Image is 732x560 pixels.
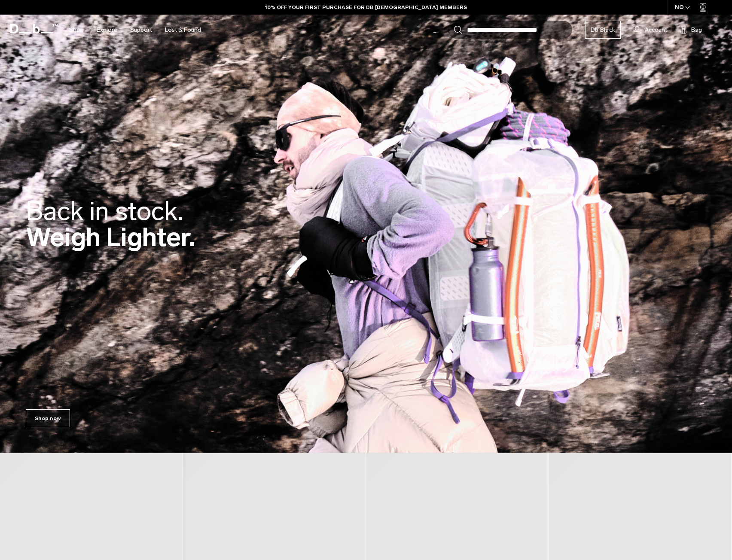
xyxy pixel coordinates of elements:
a: Explore [97,15,117,45]
nav: Main Navigation [63,15,207,45]
a: 10% OFF YOUR FIRST PURCHASE FOR DB [DEMOGRAPHIC_DATA] MEMBERS [265,3,467,11]
a: Lost & Found [165,15,201,45]
span: Account [645,25,667,34]
a: Support [130,15,152,45]
a: Shop [69,15,84,45]
span: Back in stock. [26,195,183,227]
span: Bag [691,25,702,34]
a: Db Black [585,21,621,39]
a: Account [634,24,667,35]
a: Shop now [26,409,70,427]
h2: Weigh Lighter. [26,198,195,250]
button: Bag [680,24,702,35]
